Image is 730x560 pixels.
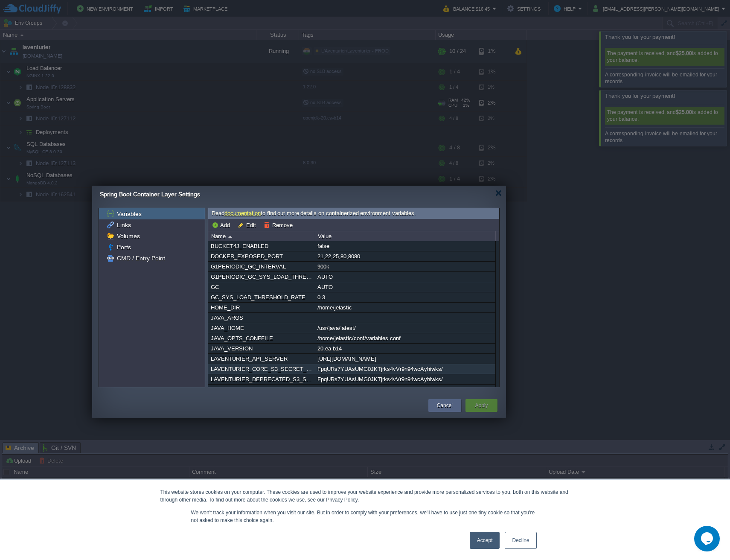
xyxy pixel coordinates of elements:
[191,509,539,524] p: We won't track your information when you visit our site. But in order to comply with your prefere...
[209,364,314,374] div: LAVENTURIER_CORE_S3_SECRET_KEY
[209,272,314,282] div: G1PERIODIC_GC_SYS_LOAD_THRESHOLD
[315,364,495,374] div: FpqURs7YUAsUMG0JKTjrks4vVr9n94wcAyhiwks/
[315,303,495,312] div: /home/jelastic
[209,344,314,353] div: JAVA_VERSION
[315,333,495,343] div: /home/jelastic/conf/variables.conf
[315,262,495,271] div: 900k
[315,292,495,302] div: 0.3
[315,251,495,261] div: 21,22,25,80,8080
[315,385,495,394] div: node127112
[209,262,314,271] div: G1PERIODIC_GC_INTERVAL
[315,282,495,292] div: AUTO
[505,532,536,549] a: Decline
[115,243,132,251] a: Ports
[115,254,166,262] a: CMD / Entry Point
[437,401,453,410] button: Cancel
[209,354,314,364] div: LAVENTURIER_API_SERVER
[208,208,499,219] div: Read to find out more details on containerized environment variables.
[209,385,314,394] div: MASTER_HOST
[209,303,314,312] div: HOME_DIR
[100,191,200,198] span: Spring Boot Container Layer Settings
[209,333,314,343] div: JAVA_OPTS_CONFFILE
[209,313,314,323] div: JAVA_ARGS
[209,251,314,261] div: DOCKER_EXPOSED_PORT
[470,532,500,549] a: Accept
[115,232,141,240] a: Volumes
[115,221,132,229] a: Links
[209,241,314,251] div: BUCKET4J_ENABLED
[475,401,488,410] button: Apply
[209,282,314,292] div: GC
[694,526,721,551] iframe: chat widget
[315,344,495,353] div: 20.ea-b14
[315,241,495,251] div: false
[315,354,495,364] div: [URL][DOMAIN_NAME]
[316,231,495,241] div: Value
[315,323,495,333] div: /usr/java/latest/
[209,374,314,384] div: LAVENTURIER_DEPRECATED_S3_SECRET_KEY
[315,374,495,384] div: FpqURs7YUAsUMG0JKTjrks4vVr9n94wcAyhiwks/
[264,221,295,229] button: Remove
[115,210,143,218] a: Variables
[160,488,570,504] div: This website stores cookies on your computer. These cookies are used to improve your website expe...
[238,221,259,229] button: Edit
[209,323,314,333] div: JAVA_HOME
[209,292,314,302] div: GC_SYS_LOAD_THRESHOLD_RATE
[315,272,495,282] div: AUTO
[224,210,261,216] a: documentation
[209,231,315,241] div: Name
[212,221,233,229] button: Add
